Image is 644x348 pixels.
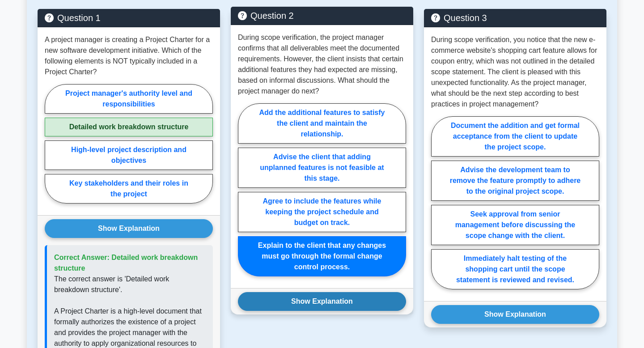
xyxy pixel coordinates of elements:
[431,116,599,157] label: Document the addition and get formal acceptance from the client to update the project scope.
[431,249,599,289] label: Immediately halt testing of the shopping cart until the scope statement is reviewed and revised.
[431,205,599,245] label: Seek approval from senior management before discussing the scope change with the client.
[45,34,213,77] p: A project manager is creating a Project Charter for a new software development initiative. Which ...
[45,174,213,204] label: Key stakeholders and their roles in the project
[238,10,406,21] h5: Question 2
[238,236,406,276] label: Explain to the client that any changes must go through the formal change control process.
[431,34,599,110] p: During scope verification, you notice that the new e-commerce website's shopping cart feature all...
[45,84,213,114] label: Project manager's authority level and responsibilities
[54,254,198,272] span: Correct Answer: Detailed work breakdown structure
[431,161,599,201] label: Advise the development team to remove the feature promptly to adhere to the original project scope.
[45,140,213,170] label: High-level project description and objectives
[238,32,406,97] p: During scope verification, the project manager confirms that all deliverables meet the documented...
[45,219,213,238] button: Show Explanation
[431,305,599,324] button: Show Explanation
[45,118,213,136] label: Detailed work breakdown structure
[238,292,406,311] button: Show Explanation
[238,148,406,188] label: Advise the client that adding unplanned features is not feasible at this stage.
[238,192,406,232] label: Agree to include the features while keeping the project schedule and budget on track.
[238,103,406,144] label: Add the additional features to satisfy the client and maintain the relationship.
[431,13,599,23] h5: Question 3
[45,13,213,23] h5: Question 1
